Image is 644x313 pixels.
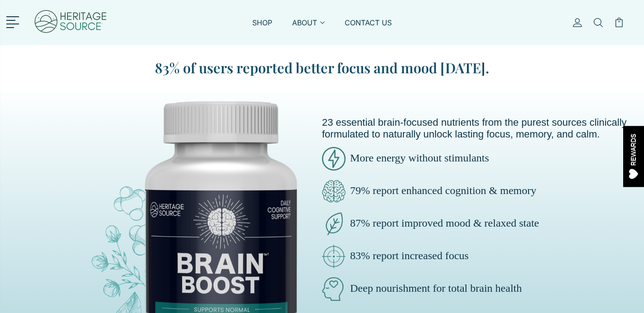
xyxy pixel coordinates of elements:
img: brain-boost-energy.png [322,147,346,171]
p: Deep nourishment for total brain health [322,277,644,301]
img: Heritage Source [34,5,108,41]
a: ABOUT [292,18,325,38]
p: 23 essential brain-focused nutrients from the purest sources clinically formulated to naturally u... [322,117,644,140]
img: brain-boost-natural-pure.png [322,212,346,236]
blockquote: 83% of users reported better focus and mood [DATE]. [118,58,526,77]
img: brain-boost-natural.png [322,277,346,301]
img: brain-boost-clinically-focus.png [322,245,346,268]
a: CONTACT US [345,18,392,38]
a: SHOP [252,18,272,38]
p: 87% report improved mood & relaxed state [322,212,644,236]
p: 79% report enhanced cognition & memory [322,180,644,203]
p: More energy without stimulants [322,147,644,171]
p: 83% report increased focus [322,245,644,268]
img: brain-boost-clarity.png [322,180,346,203]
